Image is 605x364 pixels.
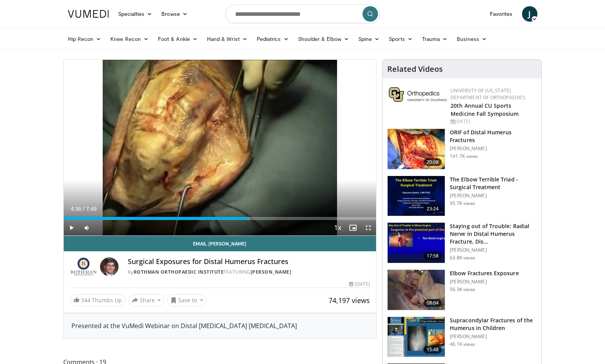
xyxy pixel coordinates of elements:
p: 56.3K views [450,286,475,293]
a: 17:58 Staying out of Trouble: Radial Nerve in Distal Humerus Fracture, Dis… [PERSON_NAME] 63.8K v... [387,222,537,263]
a: Browse [157,6,192,22]
video-js: Video Player [64,60,376,236]
span: 344 [81,296,90,304]
div: [DATE] [451,118,535,125]
div: Progress Bar [64,217,376,220]
img: 07483a87-f7db-4b95-b01b-f6be0d1b3d91.150x105_q85_crop-smart_upscale.jpg [388,317,445,357]
img: Rothman Orthopaedic Institute [70,257,97,276]
p: 46.1K views [450,341,475,347]
img: VuMedi Logo [68,10,109,18]
a: Business [452,31,491,47]
p: 95.7K views [450,200,475,207]
a: Hand & Wrist [202,31,252,47]
a: Shoulder & Elbow [293,31,354,47]
button: Save to [167,294,207,306]
a: Email [PERSON_NAME] [64,236,376,251]
a: 344 Thumbs Up [70,294,125,306]
span: 74,197 views [329,296,370,305]
p: [PERSON_NAME] [450,334,537,340]
a: 08:04 Elbow Fractures Exposure [PERSON_NAME] 56.3K views [387,269,537,310]
button: Play [64,220,79,235]
a: Trauma [417,31,452,47]
h4: Surgical Exposures for Distal Humerus Fractures [128,257,370,266]
span: 08:04 [424,299,442,307]
p: [PERSON_NAME] [450,193,537,199]
a: Pediatrics [252,31,293,47]
span: 20:08 [424,158,442,166]
div: Presented at the VuMedi Webinar on Distal [MEDICAL_DATA] [MEDICAL_DATA] [71,321,369,330]
a: [PERSON_NAME] [251,269,291,275]
div: By FEATURING [128,269,370,276]
button: Playback Rate [330,220,345,235]
a: 20:08 ORIF of Distal Humerus Fractures [PERSON_NAME] 141.7K views [387,129,537,169]
img: 162531_0000_1.png.150x105_q85_crop-smart_upscale.jpg [388,176,445,216]
a: Favorites [485,6,517,22]
img: orif-sanch_3.png.150x105_q85_crop-smart_upscale.jpg [388,129,445,169]
button: Share [129,294,164,306]
span: 17:58 [424,252,442,260]
span: 23:24 [424,205,442,213]
p: 63.8K views [450,255,475,261]
span: 4:36 [71,206,81,212]
a: Sports [384,31,417,47]
a: Foot & Ankle [153,31,202,47]
p: 141.7K views [450,153,478,159]
a: Rothman Orthopaedic Institute [134,269,224,275]
a: Specialties [114,6,157,22]
button: Enable picture-in-picture mode [345,220,361,235]
input: Search topics, interventions [225,5,380,23]
a: Hip Recon [63,31,106,47]
span: / [83,206,85,212]
h3: Elbow Fractures Exposure [450,269,519,277]
p: [PERSON_NAME] [450,247,537,253]
button: Fullscreen [361,220,376,235]
h3: Staying out of Trouble: Radial Nerve in Distal Humerus Fracture, Dis… [450,222,537,245]
a: Spine [354,31,384,47]
a: 23:24 The Elbow Terrible Triad - Surgical Treatment [PERSON_NAME] 95.7K views [387,176,537,217]
h3: ORIF of Distal Humerus Fractures [450,129,537,144]
a: J [522,6,537,22]
a: 20th Annual CU Sports Medicine Fall Symposium [451,102,519,117]
h3: The Elbow Terrible Triad - Surgical Treatment [450,176,537,191]
h3: Supracondylar Fractures of the Humerus in Children [450,317,537,332]
a: 15:48 Supracondylar Fractures of the Humerus in Children [PERSON_NAME] 46.1K views [387,317,537,357]
img: 355603a8-37da-49b6-856f-e00d7e9307d3.png.150x105_q85_autocrop_double_scale_upscale_version-0.2.png [389,87,447,102]
img: Q2xRg7exoPLTwO8X4xMDoxOjB1O8AjAz_1.150x105_q85_crop-smart_upscale.jpg [388,223,445,263]
a: Knee Recon [106,31,153,47]
img: Avatar [100,257,119,276]
a: University of [US_STATE] Department of Orthopaedics [451,87,525,101]
span: 7:49 [86,206,97,212]
h4: Related Videos [387,64,443,74]
button: Mute [79,220,95,235]
p: [PERSON_NAME] [450,146,537,152]
div: [DATE] [349,281,370,288]
img: heCDP4pTuni5z6vX4xMDoxOjBrO-I4W8_11.150x105_q85_crop-smart_upscale.jpg [388,270,445,310]
span: 15:48 [424,346,442,354]
p: [PERSON_NAME] [450,279,519,285]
